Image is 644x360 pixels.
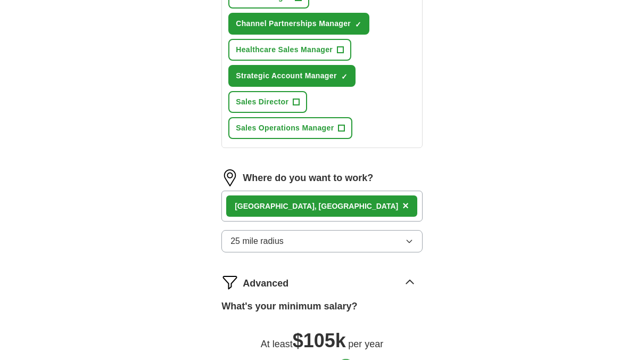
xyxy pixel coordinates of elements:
[228,65,356,87] button: Strategic Account Manager✓
[402,198,409,214] button: ×
[235,201,398,212] div: [GEOGRAPHIC_DATA], [GEOGRAPHIC_DATA]
[221,169,238,186] img: location.png
[228,91,307,113] button: Sales Director
[293,330,346,351] span: $ 105k
[236,122,334,134] span: Sales Operations Manager
[243,276,288,291] span: Advanced
[221,230,423,252] button: 25 mile radius
[402,200,409,211] span: ×
[341,72,348,81] span: ✓
[221,299,357,314] label: What's your minimum salary?
[236,18,351,29] span: Channel Partnerships Manager
[355,20,361,29] span: ✓
[230,235,284,248] span: 25 mile radius
[228,117,352,139] button: Sales Operations Manager
[236,70,337,81] span: Strategic Account Manager
[228,13,369,35] button: Channel Partnerships Manager✓
[236,96,288,108] span: Sales Director
[243,171,373,185] label: Where do you want to work?
[236,44,333,55] span: Healthcare Sales Manager
[228,39,351,61] button: Healthcare Sales Manager
[221,274,238,291] img: filter
[348,339,383,349] span: per year
[261,339,293,349] span: At least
